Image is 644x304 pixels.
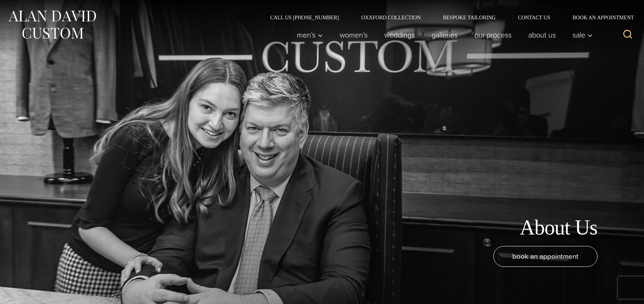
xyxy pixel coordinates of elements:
nav: Secondary Navigation [259,15,637,20]
h1: About Us [520,215,597,240]
img: Alan David Custom [7,8,97,41]
a: Women’s [331,28,376,42]
a: Galleries [423,28,466,42]
nav: Primary Navigation [289,28,597,42]
a: Our Process [466,28,520,42]
a: weddings [376,28,423,42]
button: View Search Form [619,26,637,44]
a: Oxxford Collection [350,15,432,20]
span: Sale [573,31,593,39]
a: Contact Us [507,15,561,20]
a: Call Us [PHONE_NUMBER] [259,15,350,20]
a: Bespoke Tailoring [432,15,507,20]
span: book an appointment [512,251,579,262]
a: About Us [520,28,564,42]
span: Men’s [297,31,323,39]
a: book an appointment [493,246,597,267]
a: Book an Appointment [561,15,637,20]
iframe: Opens a widget where you can chat to one of our agents [596,282,637,300]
